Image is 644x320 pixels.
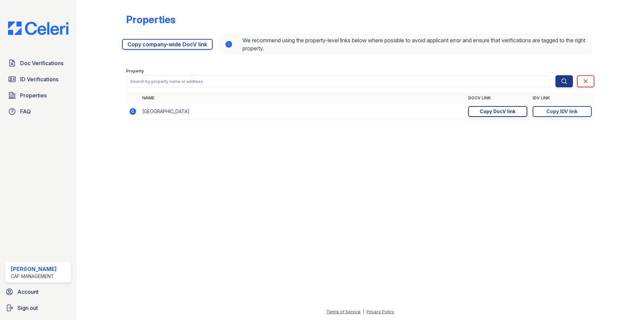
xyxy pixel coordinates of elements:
a: Copy company-wide DocV link [122,39,213,50]
th: Name [140,93,466,103]
label: Property [126,68,144,74]
span: Properties [20,91,47,99]
img: CE_Logo_Blue-a8612792a0a2168367f1c8372b55b34899dd931a85d93a1a3d3e32e68fde9ad4.png [3,21,74,35]
a: Account [3,285,74,299]
div: We recommend using the property-level links below where possible to avoid applicant error and ens... [219,34,592,55]
a: Doc Verifications [5,56,71,70]
a: Terms of Service [326,309,361,314]
a: Properties [5,89,71,102]
input: Search by property name or address [126,75,550,87]
a: Privacy Policy [367,309,394,314]
th: DocV Link [466,93,530,103]
a: ID Verifications [5,73,71,86]
span: Sign out [17,304,38,312]
span: Account [17,288,39,296]
div: | [363,309,364,314]
div: Properties [126,13,175,26]
div: Copy IDV link [546,108,578,115]
a: Sign out [3,301,74,315]
div: [PERSON_NAME] [11,265,57,273]
a: Copy IDV link [533,106,592,117]
a: Copy DocV link [468,106,527,117]
div: Copy DocV link [480,108,516,115]
span: FAQ [20,107,31,116]
div: CAF Management [11,273,57,280]
a: FAQ [5,105,71,118]
td: [GEOGRAPHIC_DATA] [140,103,466,120]
span: Doc Verifications [20,59,63,67]
span: ID Verifications [20,75,58,83]
th: IDV Link [530,93,594,103]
